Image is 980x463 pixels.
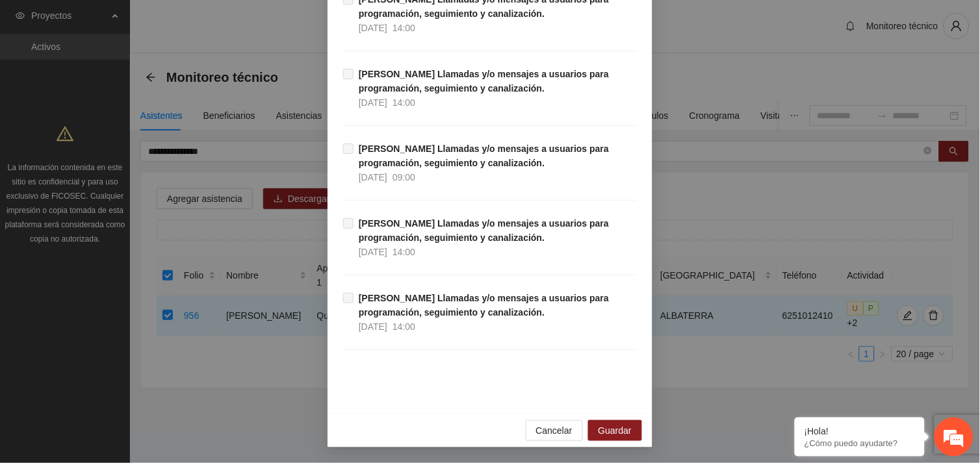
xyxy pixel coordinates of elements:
p: ¿Cómo puedo ayudarte? [805,438,915,448]
span: 09:00 [393,172,415,182]
span: [DATE] [359,247,387,257]
textarea: Escriba su mensaje y pulse “Intro” [6,318,248,363]
button: Cancelar [526,420,583,441]
button: Guardar [588,420,642,441]
span: [DATE] [359,97,387,108]
span: Guardar [599,423,632,438]
span: 14:00 [393,247,415,257]
span: Cancelar [536,423,573,438]
div: ¡Hola! [805,426,915,436]
strong: [PERSON_NAME] Llamadas y/o mensajes a usuarios para programación, seguimiento y canalización. [359,218,609,243]
div: Chatee con nosotros ahora [68,66,218,83]
span: Estamos en línea. [75,155,179,286]
span: 14:00 [393,97,415,108]
span: [DATE] [359,172,387,182]
span: [DATE] [359,321,387,332]
strong: [PERSON_NAME] Llamadas y/o mensajes a usuarios para programación, seguimiento y canalización. [359,293,609,318]
span: 14:00 [393,23,415,33]
strong: [PERSON_NAME] Llamadas y/o mensajes a usuarios para programación, seguimiento y canalización. [359,69,609,94]
strong: [PERSON_NAME] Llamadas y/o mensajes a usuarios para programación, seguimiento y canalización. [359,144,609,168]
div: Minimizar ventana de chat en vivo [213,6,244,38]
span: [DATE] [359,23,387,33]
span: 14:00 [393,321,415,332]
